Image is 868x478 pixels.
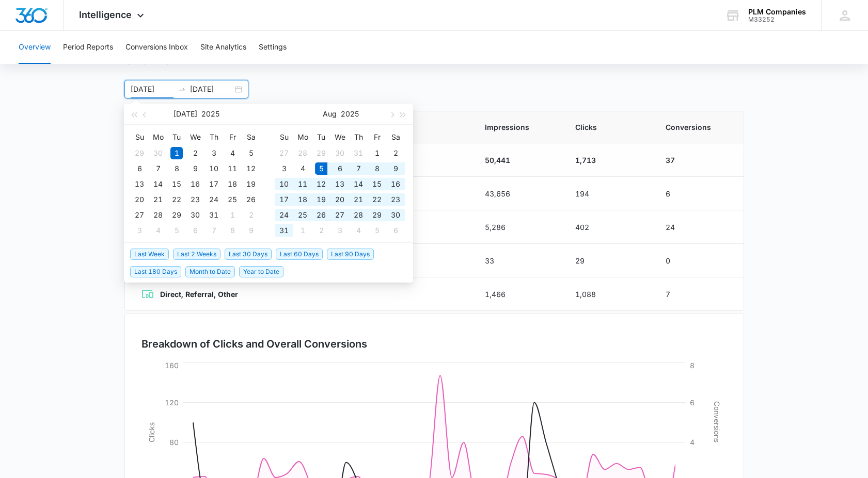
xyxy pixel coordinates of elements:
[352,193,365,206] div: 21
[170,178,183,190] div: 15
[278,147,290,159] div: 27
[245,224,257,237] div: 9
[389,147,402,159] div: 2
[293,145,312,161] td: 2025-07-28
[275,176,293,192] td: 2025-08-10
[131,84,173,95] input: Start date
[223,129,242,145] th: Fr
[368,207,386,223] td: 2025-08-29
[125,31,188,64] button: Conversions Inbox
[167,129,186,145] th: Tu
[368,176,386,192] td: 2025-08-15
[208,224,220,237] div: 7
[371,178,383,190] div: 15
[312,161,330,176] td: 2025-08-05
[130,192,149,207] td: 2025-07-20
[386,145,405,161] td: 2025-08-02
[327,249,374,260] span: Last 90 Days
[169,438,179,447] tspan: 80
[334,209,346,221] div: 27
[204,176,223,192] td: 2025-07-17
[19,31,51,64] button: Overview
[352,162,365,175] div: 7
[312,223,330,238] td: 2025-09-02
[315,209,327,221] div: 26
[245,193,257,206] div: 26
[312,145,330,161] td: 2025-07-29
[368,161,386,176] td: 2025-08-08
[315,224,327,237] div: 2
[200,31,246,64] button: Site Analytics
[160,290,238,299] strong: Direct, Referral, Other
[149,192,167,207] td: 2025-07-21
[334,193,346,206] div: 20
[296,224,309,237] div: 1
[349,207,368,223] td: 2025-08-28
[178,85,186,93] span: swap-right
[226,147,239,159] div: 4
[275,161,293,176] td: 2025-08-03
[147,422,155,442] tspan: Clicks
[312,192,330,207] td: 2025-08-19
[349,145,368,161] td: 2025-07-31
[167,192,186,207] td: 2025-07-22
[748,16,806,23] div: account id
[330,223,349,238] td: 2025-09-03
[296,162,309,175] div: 4
[186,223,204,238] td: 2025-08-06
[296,178,309,190] div: 11
[223,223,242,238] td: 2025-08-08
[167,161,186,176] td: 2025-07-08
[653,277,744,311] td: 7
[167,207,186,223] td: 2025-07-29
[371,224,383,237] div: 5
[315,147,327,159] div: 29
[386,223,405,238] td: 2025-09-06
[130,145,149,161] td: 2025-06-29
[349,223,368,238] td: 2025-09-04
[152,193,164,206] div: 21
[653,177,744,210] td: 6
[312,176,330,192] td: 2025-08-12
[690,398,695,406] tspan: 6
[334,147,346,159] div: 30
[368,192,386,207] td: 2025-08-22
[341,104,359,124] button: 2025
[242,192,260,207] td: 2025-07-26
[312,207,330,223] td: 2025-08-26
[149,207,167,223] td: 2025-07-28
[152,147,164,159] div: 30
[275,192,293,207] td: 2025-08-17
[149,145,167,161] td: 2025-06-30
[170,147,183,159] div: 1
[330,207,349,223] td: 2025-08-27
[186,176,204,192] td: 2025-07-16
[563,210,653,244] td: 402
[315,162,327,175] div: 5
[563,143,653,177] td: 1,713
[167,223,186,238] td: 2025-08-05
[293,223,312,238] td: 2025-09-01
[330,129,349,145] th: We
[165,360,179,369] tspan: 160
[352,147,365,159] div: 31
[204,161,223,176] td: 2025-07-10
[472,244,563,277] td: 33
[371,193,383,206] div: 22
[293,129,312,145] th: Mo
[130,249,169,260] span: Last Week
[352,224,365,237] div: 4
[189,224,201,237] div: 6
[275,223,293,238] td: 2025-08-31
[133,224,146,237] div: 3
[323,104,337,124] button: Aug
[371,147,383,159] div: 1
[275,207,293,223] td: 2025-08-24
[386,207,405,223] td: 2025-08-30
[130,176,149,192] td: 2025-07-13
[242,145,260,161] td: 2025-07-05
[563,244,653,277] td: 29
[245,147,257,159] div: 5
[472,177,563,210] td: 43,656
[170,162,183,175] div: 8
